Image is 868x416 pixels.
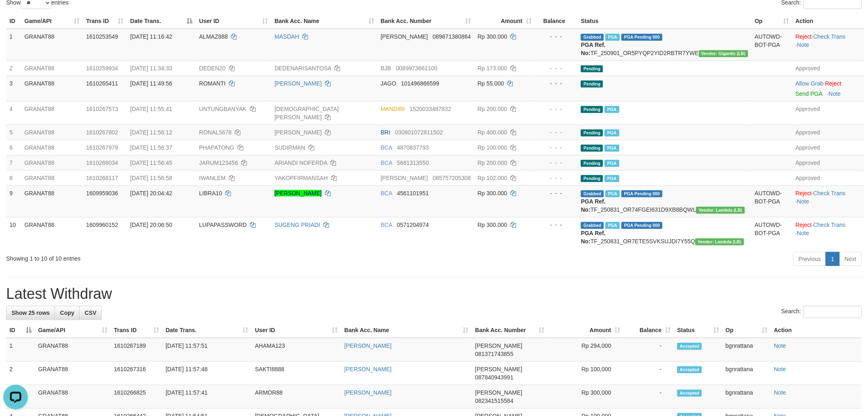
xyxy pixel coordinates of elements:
[548,362,624,385] td: Rp 100,000
[621,34,662,41] span: PGA Pending
[274,222,320,228] a: SUGENG PRIADI
[130,80,172,87] span: [DATE] 11:49:56
[538,189,575,197] div: - - -
[781,306,862,318] label: Search:
[252,362,341,385] td: SAKTI8888
[35,323,111,338] th: Game/API: activate to sort column ascending
[722,323,771,338] th: Op: activate to sort column ascending
[6,217,21,249] td: 10
[381,106,405,112] span: MANDIRI
[395,129,443,136] span: Copy 030801072811502 to clipboard
[578,185,752,217] td: TF_250831_OR74FGEI631D9XB8BQWL
[86,80,118,87] span: 1610265411
[477,33,507,40] span: Rp 300.000
[475,398,513,404] span: Copy 082341515584 to clipboard
[578,14,752,29] th: Status
[581,42,605,56] b: PGA Ref. No:
[377,14,474,29] th: Bank Acc. Number: activate to sort column ascending
[199,222,247,228] span: LUPAPASSWORD
[621,190,662,197] span: PGA Pending
[381,190,392,196] span: BCA
[793,14,865,29] th: Action
[21,185,83,217] td: GRANAT88
[677,366,702,373] span: Accepted
[274,129,322,136] a: [PERSON_NAME]
[6,362,35,385] td: 2
[199,159,238,166] span: JARUM123456
[474,14,535,29] th: Amount: activate to sort column ascending
[199,175,226,181] span: IWANLEM
[86,144,118,151] span: 1610267979
[605,106,619,113] span: Marked by bgnzaza
[826,252,840,266] a: 1
[274,190,322,196] a: [PERSON_NAME]
[581,81,603,88] span: Pending
[130,33,172,40] span: [DATE] 11:16:42
[605,175,619,182] span: Marked by bgnrattana
[477,144,507,151] span: Rp 100.000
[433,33,471,40] span: Copy 089671380864 to clipboard
[86,106,118,112] span: 1610267573
[581,65,603,72] span: Pending
[804,306,862,318] input: Search:
[813,222,846,228] a: Check Trans
[162,362,252,385] td: [DATE] 11:57:48
[548,385,624,409] td: Rp 300,000
[477,80,504,87] span: Rp 55.000
[538,143,575,152] div: - - -
[130,144,172,151] span: [DATE] 11:56:37
[86,175,118,181] span: 1610268117
[199,33,228,40] span: ALMAZ888
[6,140,21,155] td: 6
[162,385,252,409] td: [DATE] 11:57:41
[433,175,471,181] span: Copy 085757205308 to clipboard
[475,342,522,349] span: [PERSON_NAME]
[813,33,846,40] a: Check Trans
[752,185,792,217] td: AUTOWD-BOT-PGA
[6,251,356,263] div: Showing 1 to 10 of 10 entries
[252,338,341,362] td: AHAMA123
[79,306,102,320] a: CSV
[60,310,74,316] span: Copy
[6,306,55,320] a: Show 25 rows
[345,342,392,349] a: [PERSON_NAME]
[797,42,809,48] a: Note
[538,174,575,182] div: - - -
[21,60,83,76] td: GRANAT88
[796,190,812,196] a: Reject
[86,190,118,196] span: 1609959036
[21,14,83,29] th: Game/API: activate to sort column ascending
[796,90,822,97] a: Send PGA
[381,129,390,136] span: BRI
[274,175,328,181] a: YAKOPFIRMANSAH
[581,175,603,182] span: Pending
[624,362,674,385] td: -
[477,190,507,196] span: Rp 300.000
[83,14,127,29] th: Trans ID: activate to sort column ascending
[605,34,620,41] span: Marked by bgnrattana
[475,351,513,357] span: Copy 081371743855 to clipboard
[21,140,83,155] td: GRANAT88
[793,125,865,140] td: Approved
[274,144,305,151] a: SUDIRMAN
[535,14,578,29] th: Balance
[130,129,172,136] span: [DATE] 11:56:12
[162,338,252,362] td: [DATE] 11:57:51
[199,129,231,136] span: RONAL5678
[381,80,396,87] span: JAGO
[86,33,118,40] span: 1610253549
[381,33,428,40] span: [PERSON_NAME]
[397,144,429,151] span: Copy 4870837793 to clipboard
[6,29,21,61] td: 1
[396,65,437,72] span: Copy 0089973661100 to clipboard
[477,159,507,166] span: Rp 200.000
[621,222,662,229] span: PGA Pending
[581,230,605,245] b: PGA Ref. No:
[55,306,80,320] a: Copy
[6,323,35,338] th: ID: activate to sort column descending
[397,190,429,196] span: Copy 4561101951 to clipboard
[6,185,21,217] td: 9
[793,185,865,217] td: · ·
[624,323,674,338] th: Balance: activate to sort column ascending
[345,389,392,396] a: [PERSON_NAME]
